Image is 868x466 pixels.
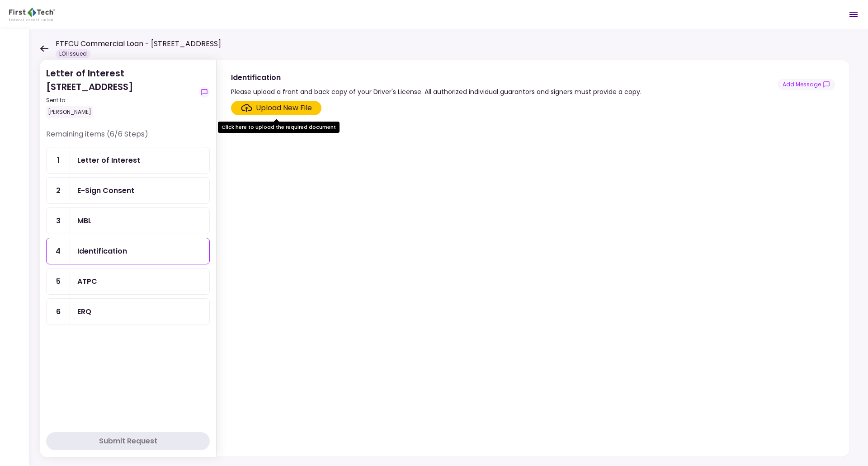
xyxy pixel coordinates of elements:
[256,103,312,113] div: Upload New File
[47,238,70,264] div: 4
[9,8,55,21] img: Partner icon
[843,4,864,25] button: Open menu
[77,306,91,317] div: ERQ
[218,122,340,133] div: Click here to upload the required document
[199,87,210,98] button: show-messages
[77,215,92,226] div: MBL
[77,155,140,166] div: Letter of Interest
[216,60,850,457] div: IdentificationPlease upload a front and back copy of your Driver's License. All authorized indivi...
[46,432,210,450] button: Submit Request
[56,38,221,49] h1: FTFCU Commercial Loan - [STREET_ADDRESS]
[46,238,210,264] a: 4Identification
[99,436,157,447] div: Submit Request
[46,96,195,104] div: Sent to:
[47,268,70,294] div: 5
[46,106,93,118] div: [PERSON_NAME]
[47,178,70,203] div: 2
[46,147,210,174] a: 1Letter of Interest
[46,268,210,295] a: 5ATPC
[77,185,134,196] div: E-Sign Consent
[56,49,90,58] div: LOI Issued
[47,299,70,325] div: 6
[46,177,210,204] a: 2E-Sign Consent
[46,298,210,325] a: 6ERQ
[231,101,321,115] span: Click here to upload the required document
[47,147,70,173] div: 1
[46,129,210,147] div: Remaining items (6/6 Steps)
[46,66,195,118] div: Letter of Interest [STREET_ADDRESS]
[77,245,127,257] div: Identification
[47,208,70,234] div: 3
[46,207,210,234] a: 3MBL
[231,86,642,97] div: Please upload a front and back copy of your Driver's License. All authorized individual guarantor...
[77,276,97,287] div: ATPC
[231,72,642,83] div: Identification
[778,79,835,90] button: show-messages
